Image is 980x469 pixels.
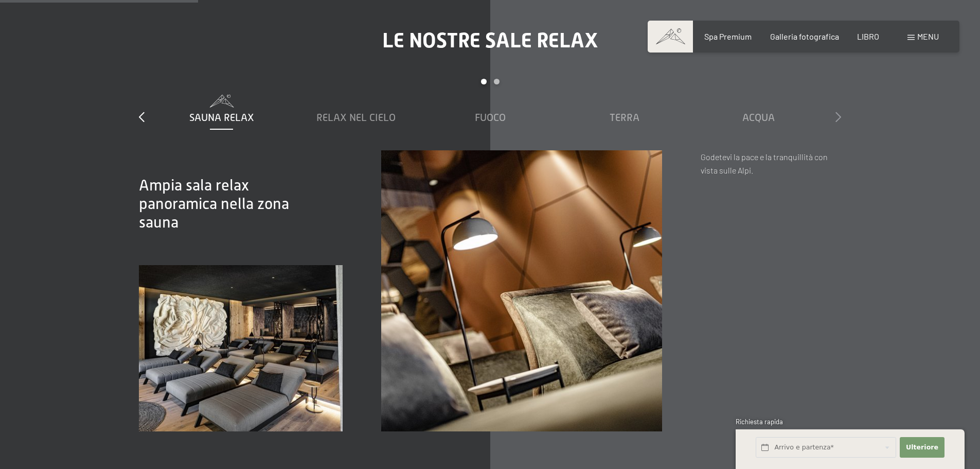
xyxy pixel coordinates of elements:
font: 1 [735,444,737,453]
font: Richiesta rapida [736,418,783,426]
font: Ampia sala relax panoramica nella zona sauna [139,177,289,231]
button: Ulteriore [900,437,944,458]
a: Spa Premium [704,31,752,41]
font: Acqua [742,112,775,123]
font: Sauna Relax [189,112,254,123]
font: Ulteriore [906,443,938,451]
div: Carosello Pagina 2 [494,79,500,84]
img: Sale relax - Chill Lounge - Hotel benessere - Valle Aurina - Schwarzenstein [381,150,662,431]
font: Fuoco [475,112,506,123]
font: menu [917,31,939,41]
a: Galleria fotografica [770,31,839,41]
font: Le nostre sale relax [382,28,598,53]
a: LIBRO [857,31,879,41]
div: Pagina Carosello 1 (Diapositiva corrente) [481,79,487,84]
font: Terra [610,112,639,123]
font: Consenso al marketing* [391,260,478,268]
font: Relax nel cielo [316,112,396,123]
div: Paginazione carosello [154,79,826,95]
font: Godetevi la pace e la tranquillità con vista sulle Alpi. [701,152,828,175]
img: Sale relax - Chill Lounge - Hotel benessere - Valle Aurina - Schwarzenstein [139,265,343,431]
